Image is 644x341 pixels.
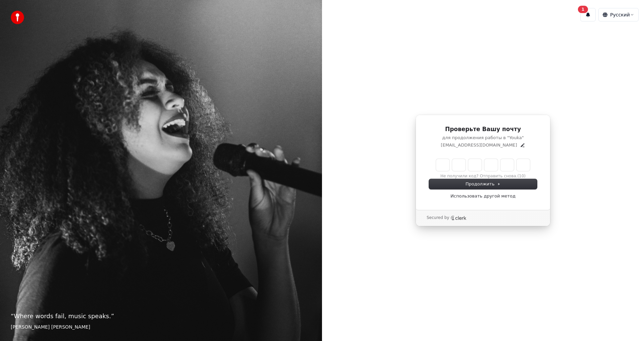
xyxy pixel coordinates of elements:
[429,179,537,189] button: Продолжить
[11,311,311,321] p: “ Where words fail, music speaks. ”
[429,135,537,141] p: для продолжения работы в "Youka"
[429,125,537,133] h1: Проверьте Вашу почту
[11,11,24,24] img: youka
[450,216,467,220] a: Clerk logo
[520,143,525,148] button: Edit
[427,215,449,221] p: Secured by
[466,181,501,187] span: Продолжить
[450,193,516,199] a: Использовать другой метод
[578,6,588,13] div: 1
[436,159,530,171] input: Enter verification code
[441,142,517,148] p: [EMAIL_ADDRESS][DOMAIN_NAME]
[11,324,311,330] footer: [PERSON_NAME] [PERSON_NAME]
[580,8,596,21] button: 1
